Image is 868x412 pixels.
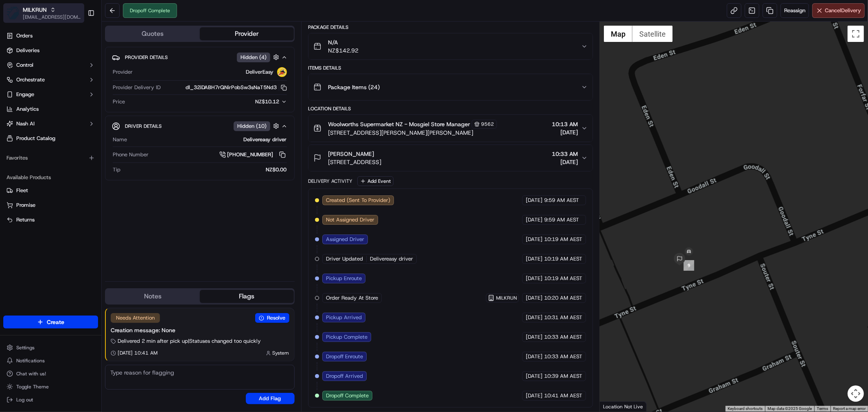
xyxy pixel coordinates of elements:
button: [EMAIL_ADDRESS][DOMAIN_NAME] [23,14,81,20]
span: Provider Delivery ID [113,84,161,91]
span: [STREET_ADDRESS][PERSON_NAME][PERSON_NAME] [328,129,497,137]
span: Toggle Theme [16,384,49,390]
button: MILKRUN [23,6,47,14]
span: 10:39 AM AEST [544,373,582,380]
button: Quotes [106,27,200,40]
img: MILKRUN [7,7,20,20]
a: Report a map error [833,406,866,411]
span: Reassign [784,7,805,14]
span: Provider Details [125,54,168,61]
a: Terms (opens in new tab) [817,406,828,411]
span: Pickup Enroute [326,275,362,282]
span: 10:33 AM [552,150,578,158]
span: N/A [328,38,359,46]
button: MILKRUNMILKRUN[EMAIL_ADDRESS][DOMAIN_NAME] [3,3,84,23]
div: 9 [684,260,694,271]
div: Delivereasy driver [130,136,287,143]
button: Nash AI [3,117,98,130]
button: Show street map [604,26,632,42]
span: MILKRUN [496,295,517,301]
div: Needs Attention [111,313,160,323]
span: Log out [16,397,33,403]
span: [PHONE_NUMBER] [227,151,273,158]
span: Price [113,98,125,105]
a: Orders [3,29,98,42]
span: [DATE] 10:41 AM [118,350,157,356]
span: Name [113,136,127,143]
span: Woolworths Supermarket NZ - Mosgiel Store Manager [328,120,470,128]
button: N/ANZ$142.92 [308,33,593,59]
button: Returns [3,213,98,226]
span: [DATE] [526,373,542,380]
span: Delivereasy driver [370,255,413,263]
button: Keyboard shortcuts [728,406,763,412]
button: Settings [3,342,98,353]
button: Chat with us! [3,368,98,379]
span: Phone Number [113,151,149,158]
button: Resolve [255,313,289,323]
button: Create [3,316,98,329]
div: Available Products [3,171,98,184]
a: [PHONE_NUMBER] [219,150,287,159]
span: Created (Sent To Provider) [326,197,390,204]
button: Notes [106,290,200,303]
button: Package Items (24) [308,74,593,100]
span: [DATE] [526,353,542,360]
a: Returns [7,216,95,224]
span: Map data ©2025 Google [767,406,812,411]
span: 10:33 AM AEST [544,353,582,360]
button: Control [3,59,98,72]
button: CancelDelivery [812,3,865,18]
span: System [273,350,289,356]
span: Deliveries [16,47,39,54]
button: Log out [3,394,98,405]
span: 10:31 AM AEST [544,314,582,321]
div: NZ$0.00 [124,166,287,173]
span: Hidden ( 10 ) [237,123,267,130]
span: [STREET_ADDRESS] [328,158,381,166]
button: Hidden (10) [234,121,281,131]
span: Not Assigned Driver [326,216,374,224]
span: Fleet [16,187,28,194]
span: Assigned Driver [326,236,364,243]
span: [DATE] [552,158,578,166]
span: Orchestrate [16,76,45,83]
button: Toggle Theme [3,381,98,392]
span: Delivered 2 min after pick up | Statuses changed too quickly [118,337,261,345]
span: Dropoff Enroute [326,353,363,360]
span: Nash AI [16,120,35,127]
a: Product Catalog [3,132,98,145]
span: Chat with us! [16,370,46,377]
button: Hidden (4) [237,52,281,62]
span: Tip [113,166,120,173]
button: Promise [3,199,98,212]
span: 9:59 AM AEST [544,216,579,224]
span: Create [47,318,64,326]
div: Package Details [308,24,593,31]
button: Provider [200,27,294,40]
span: [DATE] [526,294,542,302]
button: Fleet [3,184,98,197]
span: 10:41 AM AEST [544,392,582,399]
span: 9:59 AM AEST [544,197,579,204]
div: Location Not Live [600,401,647,412]
span: Package Items ( 24 ) [328,83,380,91]
a: Deliveries [3,44,98,57]
span: Analytics [16,105,39,113]
span: Product Catalog [16,135,55,142]
button: Map camera controls [848,386,864,402]
span: [PERSON_NAME] [328,150,374,158]
button: Reassign [781,3,809,18]
span: DeliverEasy [246,68,274,76]
span: [DATE] [526,197,542,204]
span: Provider [113,68,133,76]
span: [DATE] [526,392,542,399]
button: [PERSON_NAME][STREET_ADDRESS]10:33 AM[DATE] [308,145,593,171]
span: [DATE] [526,275,542,282]
span: NZ$142.92 [328,46,359,55]
span: Hidden ( 4 ) [241,54,267,61]
span: [DATE] [526,236,542,243]
div: Location Details [308,105,593,112]
button: Driver DetailsHidden (10) [112,119,288,133]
